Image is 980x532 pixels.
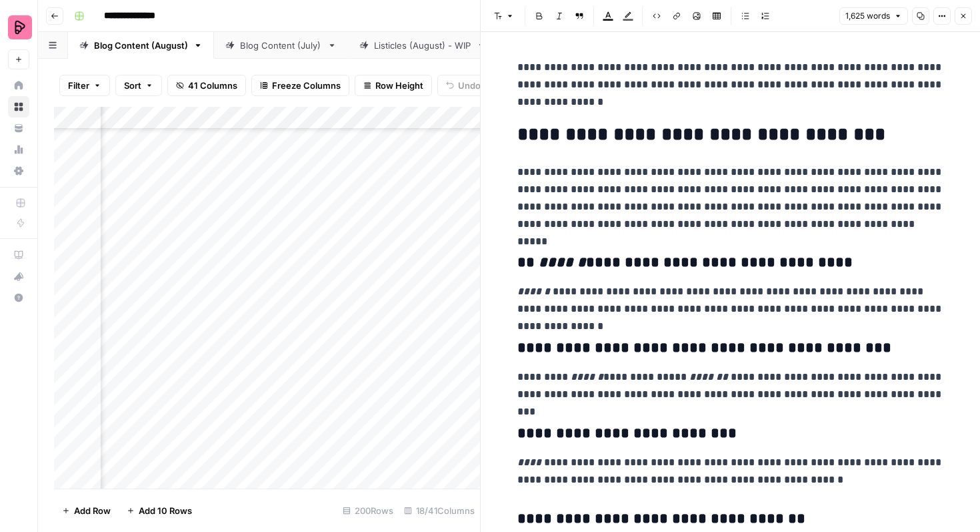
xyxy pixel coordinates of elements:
[54,500,119,521] button: Add Row
[119,500,200,521] button: Add 10 Rows
[458,79,481,92] span: Undo
[9,266,29,286] div: What's new?
[167,75,246,96] button: 41 Columns
[8,15,32,39] img: Preply Logo
[839,7,908,25] button: 1,625 words
[214,32,348,59] a: Blog Content (July)
[8,75,29,96] a: Home
[8,266,29,287] button: What's new?
[8,244,29,266] a: AirOps Academy
[375,79,423,92] span: Row Height
[8,139,29,160] a: Usage
[348,32,497,59] a: Listicles (August) - WIP
[94,39,188,52] div: Blog Content (August)
[188,79,237,92] span: 41 Columns
[337,500,399,521] div: 200 Rows
[68,32,214,59] a: Blog Content (August)
[845,10,890,22] span: 1,625 words
[139,504,192,517] span: Add 10 Rows
[124,79,141,92] span: Sort
[8,96,29,117] a: Browse
[68,79,89,92] span: Filter
[8,160,29,182] a: Settings
[374,39,471,52] div: Listicles (August) - WIP
[251,75,349,96] button: Freeze Columns
[399,500,480,521] div: 18/41 Columns
[355,75,432,96] button: Row Height
[437,75,489,96] button: Undo
[240,39,322,52] div: Blog Content (July)
[8,11,29,44] button: Workspace: Preply
[8,117,29,139] a: Your Data
[74,504,111,517] span: Add Row
[115,75,162,96] button: Sort
[59,75,110,96] button: Filter
[8,287,29,308] button: Help + Support
[272,79,341,92] span: Freeze Columns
